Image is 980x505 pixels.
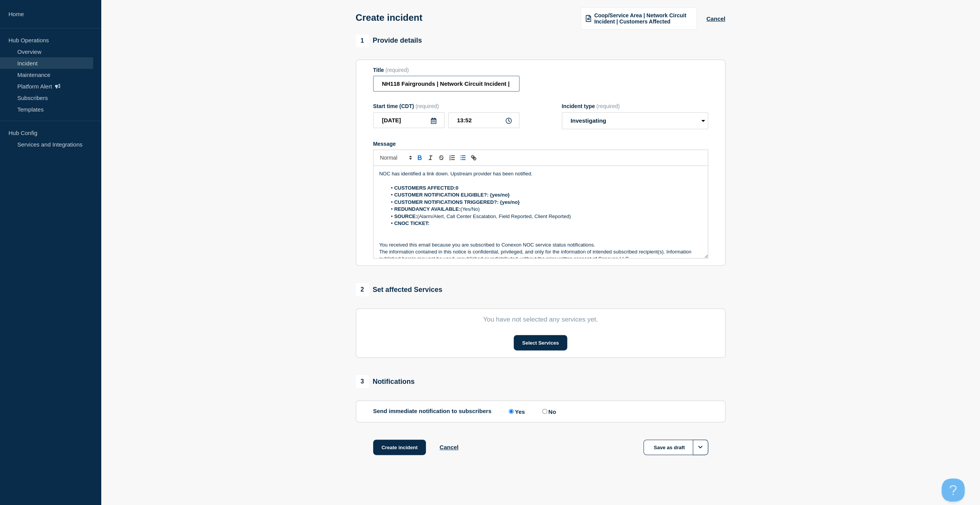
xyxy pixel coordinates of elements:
[414,153,425,162] button: Toggle bold text
[394,192,510,198] strong: CUSTOMER NOTIFICATION ELIGIBLE?: {yes/no}
[509,409,514,414] input: Yes
[394,206,461,212] strong: REDUNDANCY AVAILABLE:
[356,34,369,47] span: 1
[387,213,702,220] li: (Alarm/Alert, Call Center Escalation, Field Reported, Client Reported)
[387,206,702,213] li: (Yes/No)
[379,242,702,248] p: You received this email because you are subscribed to Conexon NOC service status notifications.
[373,112,444,128] input: YYYY-MM-DD
[514,335,567,350] button: Select Services
[562,103,708,109] div: Incident type
[373,141,708,147] div: Message
[394,199,520,205] strong: CUSTOMER NOTIFICATIONS TRIGGERED?: {yes/no}
[373,408,708,415] div: Send immediate notification to subscribers
[586,15,591,22] img: template icon
[594,12,692,25] span: Coop/Service Area | Network Circuit Incident | Customers Affected
[356,283,369,296] span: 2
[379,248,702,263] p: The information contained in this notice is confidential, privileged, and only for the informatio...
[356,34,422,47] div: Provide details
[373,103,519,109] div: Start time (CDT)
[415,103,439,109] span: (required)
[643,440,708,455] button: Save as draft
[542,409,547,414] input: No
[394,220,430,226] strong: CNOC TICKET:
[356,375,369,388] span: 3
[394,185,459,191] strong: CUSTOMERS AFFECTED:0
[373,316,708,323] p: You have not selected any services yet.
[385,67,409,73] span: (required)
[562,112,708,129] select: Incident type
[448,112,519,128] input: HH:MM
[507,408,525,415] label: Yes
[540,408,556,415] label: No
[379,170,702,177] p: NOC has identified a link down. Upstream provider has been notified.
[439,444,458,450] button: Cancel
[425,153,436,162] button: Toggle italic text
[356,12,422,23] h1: Create incident
[394,213,417,219] strong: SOURCE:
[706,15,725,22] button: Cancel
[373,440,426,455] button: Create incident
[373,67,519,73] div: Title
[377,153,414,162] span: Font size
[436,153,447,162] button: Toggle strikethrough text
[374,166,708,258] div: Message
[457,153,468,162] button: Toggle bulleted list
[373,76,519,92] input: Title
[468,153,479,162] button: Toggle link
[693,440,708,455] button: Options
[596,103,620,109] span: (required)
[447,153,457,162] button: Toggle ordered list
[356,283,442,296] div: Set affected Services
[373,408,492,415] p: Send immediate notification to subscribers
[941,478,965,502] iframe: Help Scout Beacon - Open
[356,375,415,388] div: Notifications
